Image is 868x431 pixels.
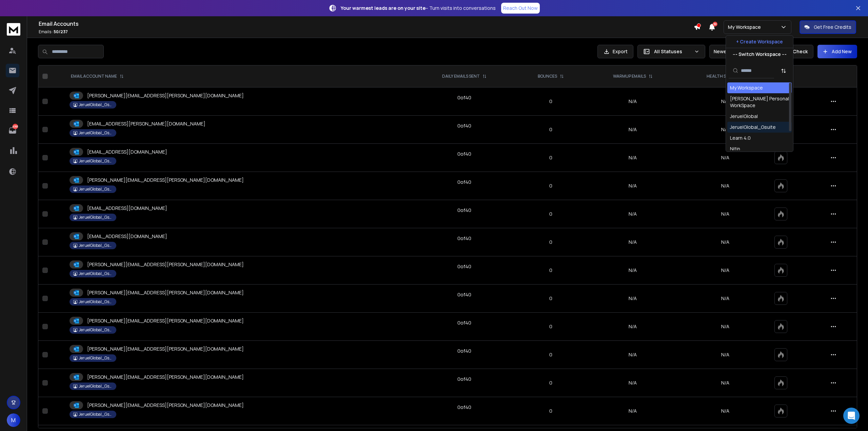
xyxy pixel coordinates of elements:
[585,285,680,313] td: N/A
[79,158,113,164] p: JeruelGlobal_Gsuite
[457,376,471,383] div: 0 of 40
[87,92,244,99] p: [PERSON_NAME][EMAIL_ADDRESS][PERSON_NAME][DOMAIN_NAME]
[457,94,471,101] div: 0 of 40
[585,87,680,116] td: N/A
[585,172,680,200] td: N/A
[54,29,68,35] span: 50 / 237
[684,323,766,330] p: N/A
[736,38,783,45] p: + Create Workspace
[503,5,538,12] p: Reach Out Now
[79,327,113,333] p: JeruelGlobal_Gsuite
[520,239,581,246] p: 0
[79,130,113,136] p: JeruelGlobal_Gsuite
[87,149,167,155] p: [EMAIL_ADDRESS][DOMAIN_NAME]
[733,51,787,58] p: --- Switch Workspace ---
[79,271,113,276] p: JeruelGlobal_Gsuite
[341,5,426,11] strong: Your warmest leads are on your site
[79,243,113,248] p: JeruelGlobal_Gsuite
[730,84,763,91] div: My Workspace
[87,205,167,212] p: [EMAIL_ADDRESS][DOMAIN_NAME]
[597,45,633,58] button: Export
[520,351,581,358] p: 0
[585,116,680,144] td: N/A
[39,20,694,28] h1: Email Accounts
[726,36,793,48] button: + Create Workspace
[585,256,680,285] td: N/A
[707,74,737,79] p: HEALTH SCORE
[585,341,680,369] td: N/A
[7,23,20,36] img: logo
[457,263,471,270] div: 0 of 40
[520,126,581,133] p: 0
[585,369,680,397] td: N/A
[7,413,20,427] button: M
[39,29,694,35] p: Emails :
[730,135,751,141] div: Learn 4.0
[79,384,113,389] p: JeruelGlobal_Gsuite
[79,299,113,305] p: JeruelGlobal_Gsuite
[520,323,581,330] p: 0
[457,207,471,214] div: 0 of 40
[684,211,766,217] p: N/A
[457,235,471,242] div: 0 of 40
[520,379,581,386] p: 0
[520,295,581,302] p: 0
[684,182,766,189] p: N/A
[730,145,740,152] div: Nitin
[87,402,244,409] p: [PERSON_NAME][EMAIL_ADDRESS][PERSON_NAME][DOMAIN_NAME]
[585,313,680,341] td: N/A
[777,64,790,78] button: Sort by Sort A-Z
[501,3,540,14] a: Reach Out Now
[87,346,244,352] p: [PERSON_NAME][EMAIL_ADDRESS][PERSON_NAME][DOMAIN_NAME]
[713,22,717,26] span: 50
[87,374,244,380] p: [PERSON_NAME][EMAIL_ADDRESS][PERSON_NAME][DOMAIN_NAME]
[520,211,581,217] p: 0
[87,233,167,240] p: [EMAIL_ADDRESS][DOMAIN_NAME]
[730,113,758,120] div: JeruelGlobal
[87,120,205,127] p: [EMAIL_ADDRESS][PERSON_NAME][DOMAIN_NAME]
[585,200,680,228] td: N/A
[843,408,860,424] div: Open Intercom Messenger
[457,122,471,129] div: 0 of 40
[457,291,471,298] div: 0 of 40
[730,124,776,131] div: JeruelGlobal_Gsuite
[87,289,244,296] p: [PERSON_NAME][EMAIL_ADDRESS][PERSON_NAME][DOMAIN_NAME]
[585,228,680,256] td: N/A
[13,124,18,129] p: 4068
[684,267,766,274] p: N/A
[79,187,113,192] p: JeruelGlobal_Gsuite
[728,24,764,31] p: My Workspace
[87,317,244,324] p: [PERSON_NAME][EMAIL_ADDRESS][PERSON_NAME][DOMAIN_NAME]
[654,48,691,55] p: All Statuses
[79,215,113,220] p: JeruelGlobal_Gsuite
[520,408,581,414] p: 0
[730,95,789,109] div: [PERSON_NAME] Personal WorkSpace
[457,319,471,326] div: 0 of 40
[79,102,113,107] p: JeruelGlobal_Gsuite
[684,379,766,386] p: N/A
[520,182,581,189] p: 0
[585,144,680,172] td: N/A
[457,179,471,185] div: 0 of 40
[87,177,244,183] p: [PERSON_NAME][EMAIL_ADDRESS][PERSON_NAME][DOMAIN_NAME]
[684,126,766,133] p: N/A
[684,154,766,161] p: N/A
[613,74,646,79] p: WARMUP EMAILS
[457,348,471,354] div: 0 of 40
[6,124,19,137] a: 4068
[585,397,680,425] td: N/A
[71,74,124,79] div: EMAIL ACCOUNT NAME
[800,20,856,34] button: Get Free Credits
[79,412,113,417] p: JeruelGlobal_Gsuite
[684,239,766,246] p: N/A
[520,267,581,274] p: 0
[814,24,851,31] p: Get Free Credits
[684,351,766,358] p: N/A
[87,261,244,268] p: [PERSON_NAME][EMAIL_ADDRESS][PERSON_NAME][DOMAIN_NAME]
[709,45,753,58] button: Newest
[457,151,471,157] div: 0 of 40
[684,408,766,414] p: N/A
[538,74,557,79] p: BOUNCES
